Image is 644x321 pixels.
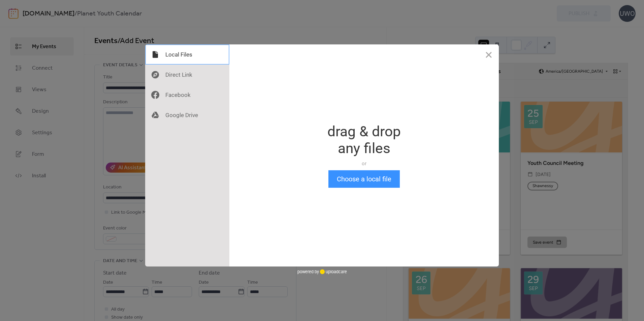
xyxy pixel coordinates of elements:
button: Close [479,44,499,65]
button: Choose a local file [328,170,400,188]
div: Direct Link [145,65,229,85]
div: or [327,160,401,167]
a: uploadcare [319,269,347,274]
div: drag & drop any files [327,123,401,157]
div: Facebook [145,85,229,105]
div: Local Files [145,44,229,65]
div: Google Drive [145,105,229,125]
div: powered by [297,266,347,277]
